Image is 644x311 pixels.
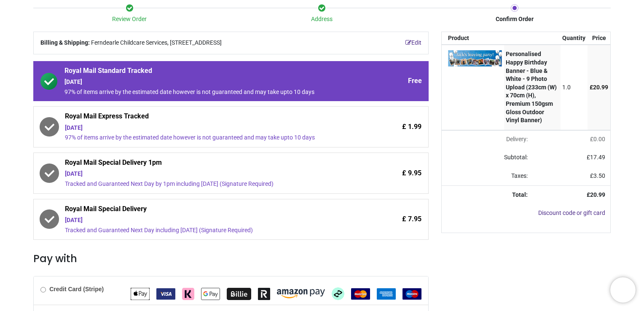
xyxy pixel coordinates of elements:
[448,50,502,67] img: e5nbEAAAABklEQVQDABq2Q66iL8weAAAAAElFTkSuQmCC
[418,15,611,24] div: Confirm Order
[65,204,350,216] span: Royal Mail Special Delivery
[258,290,270,297] span: Revolut Pay
[377,290,396,297] span: American Express
[587,154,605,161] span: £
[506,51,557,123] strong: Personalised Happy Birthday Banner - Blue & White - 9 Photo Upload (233cm (W) x 70cm (H), Premium...
[33,252,429,266] h3: Pay with
[561,32,588,45] th: Quantity
[442,32,504,45] th: Product
[182,288,194,300] img: Klarna
[64,88,350,97] div: 97% of items arrive by the estimated date however is not guaranteed and may take upto 10 days
[226,15,419,24] div: Address
[442,167,533,185] td: Taxes:
[227,288,251,300] img: Billie
[64,66,350,78] span: Royal Mail Standard Tracked
[402,290,421,297] span: Maestro
[65,112,350,123] span: Royal Mail Express Tracked
[40,39,90,46] b: Billing & Shipping:
[64,78,350,86] div: [DATE]
[408,76,422,86] span: Free
[351,290,370,297] span: MasterCard
[156,288,175,300] img: VISA
[277,290,325,297] span: Amazon Pay
[332,287,344,300] img: Afterpay Clearpay
[201,290,220,297] span: Google Pay
[65,134,350,142] div: 97% of items arrive by the estimated date however is not guaranteed and may take upto 10 days
[590,136,605,142] span: £
[49,286,104,292] b: Credit Card (Stripe)
[512,191,528,198] strong: Total:
[201,288,220,300] img: Google Pay
[442,130,533,149] td: Delivery will be updated after choosing a new delivery method
[65,226,350,235] div: Tracked and Guaranteed Next Day including [DATE] (Signature Required)
[65,216,350,225] div: [DATE]
[590,154,605,161] span: 17.49
[402,122,421,131] span: £ 1.99
[131,288,150,300] img: Apple Pay
[402,169,421,178] span: £ 9.95
[182,290,194,297] span: Klarna
[593,172,605,179] span: 3.50
[65,180,350,188] div: Tracked and Guaranteed Next Day by 1pm including [DATE] (Signature Required)
[227,290,251,297] span: Billie
[587,191,605,198] strong: £
[351,288,370,300] img: MasterCard
[332,290,344,297] span: Afterpay Clearpay
[590,172,605,179] span: £
[65,124,350,132] div: [DATE]
[562,83,585,92] div: 1.0
[402,288,421,300] img: Maestro
[588,32,610,45] th: Price
[590,191,605,198] span: 20.99
[377,288,396,300] img: American Express
[156,290,175,297] span: VISA
[593,84,608,91] span: 20.99
[131,290,150,297] span: Apple Pay
[402,214,421,224] span: £ 7.95
[40,287,46,292] input: Credit Card (Stripe)
[610,277,636,303] iframe: Brevo live chat
[442,148,533,167] td: Subtotal:
[65,158,350,170] span: Royal Mail Special Delivery 1pm
[91,39,222,47] span: Ferndearle Childcare Services, [STREET_ADDRESS]
[33,15,226,24] div: Review Order
[538,209,605,216] a: Discount code or gift card
[65,170,350,178] div: [DATE]
[258,288,270,300] img: Revolut Pay
[593,136,605,142] span: 0.00
[590,84,608,91] span: £
[405,39,421,47] a: Edit
[277,289,325,298] img: Amazon Pay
